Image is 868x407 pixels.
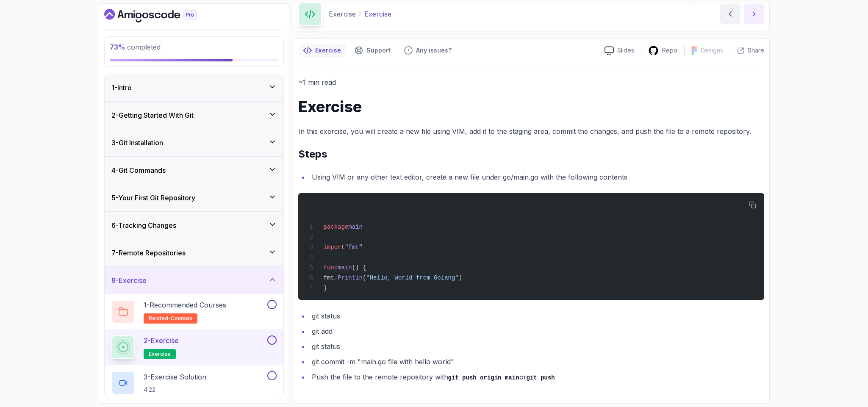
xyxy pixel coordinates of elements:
span: ( [363,274,366,281]
li: Push the file to the remote repository with or [309,371,764,383]
button: next content [744,4,764,24]
span: fmt. [323,274,338,281]
button: notes button [298,44,346,57]
h2: Steps [298,147,764,161]
p: 1 - Recommended Courses [144,300,226,310]
p: Slides [617,46,634,55]
h3: 2 - Getting Started With Git [111,110,194,120]
h3: 6 - Tracking Changes [111,220,176,230]
button: Share [730,46,764,55]
li: git status [309,310,764,322]
span: } [323,285,327,291]
p: 4:22 [144,385,206,394]
h1: Exercise [298,98,764,115]
p: In this exercise, you will create a new file using VIM, add it to the staging area, commit the ch... [298,125,764,137]
button: previous content [720,4,740,24]
button: 7-Remote Repositories [105,239,283,266]
button: 3-Git Installation [105,129,283,156]
button: Support button [349,44,396,57]
p: Repo [662,46,677,55]
p: Any issues? [416,46,452,55]
li: git add [309,325,764,337]
p: Support [366,46,391,55]
span: main [348,224,363,230]
a: Dashboard [104,9,216,22]
p: Exercise [315,46,341,55]
code: git push [527,374,555,381]
p: Designs [701,46,723,55]
span: () { [352,264,366,271]
button: 1-Recommended Coursesrelated-courses [111,300,277,324]
span: related-courses [149,315,192,322]
a: Repo [641,45,684,56]
h3: 7 - Remote Repositories [111,248,186,258]
span: "Hello, World from Golang" [366,274,458,281]
span: " [359,244,363,251]
p: Share [748,46,764,55]
p: Exercise [364,9,391,19]
button: 6-Tracking Changes [105,212,283,239]
span: package [323,224,348,230]
li: Using VIM or any other text editor, create a new file under go/main.go with the following contents [309,171,764,183]
span: ) [459,274,462,281]
p: 3 - Exercise Solution [144,372,206,382]
h3: 8 - Exercise [111,275,147,285]
span: 73 % [110,43,125,51]
span: exercise [149,351,171,357]
button: 8-Exercise [105,267,283,294]
h3: 3 - Git Installation [111,138,163,148]
li: git status [309,341,764,352]
button: 1-Intro [105,74,283,101]
h3: 5 - Your First Git Repository [111,193,195,203]
p: 2 - Exercise [144,335,179,346]
span: import [323,244,344,251]
button: 4-Git Commands [105,157,283,184]
span: fmt [348,244,359,251]
p: ~1 min read [298,76,764,88]
button: 5-Your First Git Repository [105,184,283,211]
h3: 4 - Git Commands [111,165,166,175]
button: 2-Exerciseexercise [111,335,277,359]
button: Feedback button [399,44,457,57]
span: completed [110,43,161,51]
span: main [338,264,352,271]
button: 2-Getting Started With Git [105,102,283,129]
button: 3-Exercise Solution4:22 [111,371,277,395]
span: " [345,244,348,251]
span: func [323,264,338,271]
code: git push origin main [448,374,519,381]
span: Println [338,274,363,281]
li: git commit -m "main.go file with hello world" [309,356,764,368]
a: Slides [598,46,641,55]
h3: 1 - Intro [111,83,132,93]
p: Exercise [329,9,356,19]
